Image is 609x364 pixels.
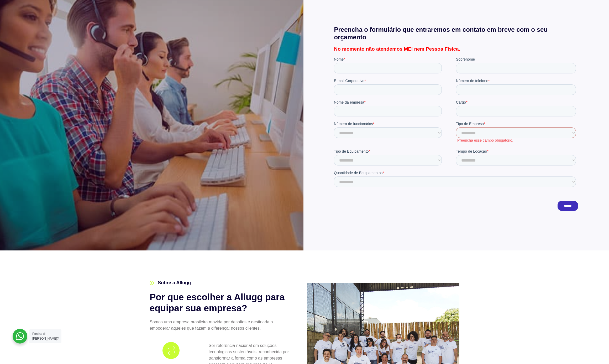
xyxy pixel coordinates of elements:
span: Sobre a Allugg [156,279,191,286]
h2: Preencha o formulário que entraremos em contato em breve com o seu orçamento [334,26,578,41]
h2: Por que escolher a Allugg para equipar sua empresa? [150,292,291,314]
p: No momento não atendemos MEI nem Pessoa Física. [334,46,578,51]
iframe: Form 0 [334,57,578,220]
span: Precisa de [PERSON_NAME]? [32,332,59,340]
p: Somos uma empresa brasileira movida por desafios e destinada a empoderar aqueles que fazem a dife... [150,319,291,331]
